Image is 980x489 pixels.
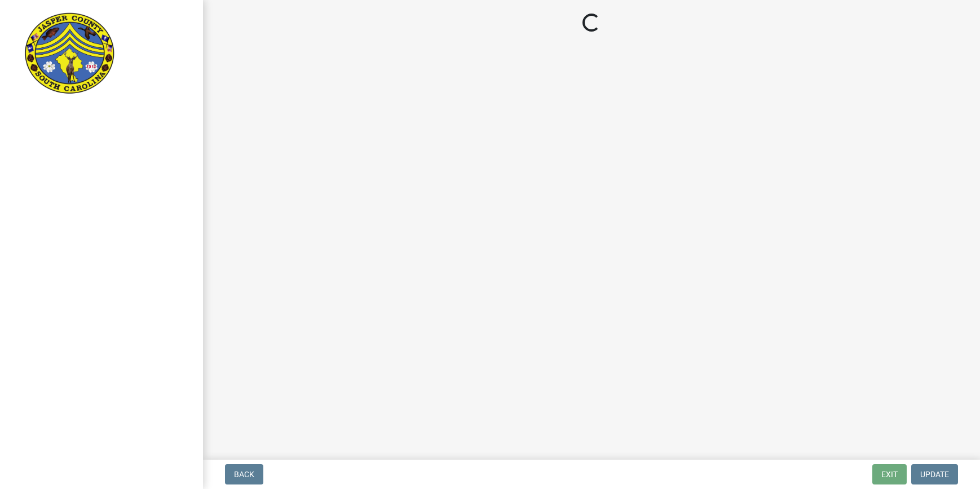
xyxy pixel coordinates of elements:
span: Update [920,470,949,479]
button: Exit [872,464,907,484]
button: Back [225,464,263,484]
span: Back [234,470,254,479]
button: Update [911,464,958,484]
img: Jasper County, South Carolina [23,12,117,96]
